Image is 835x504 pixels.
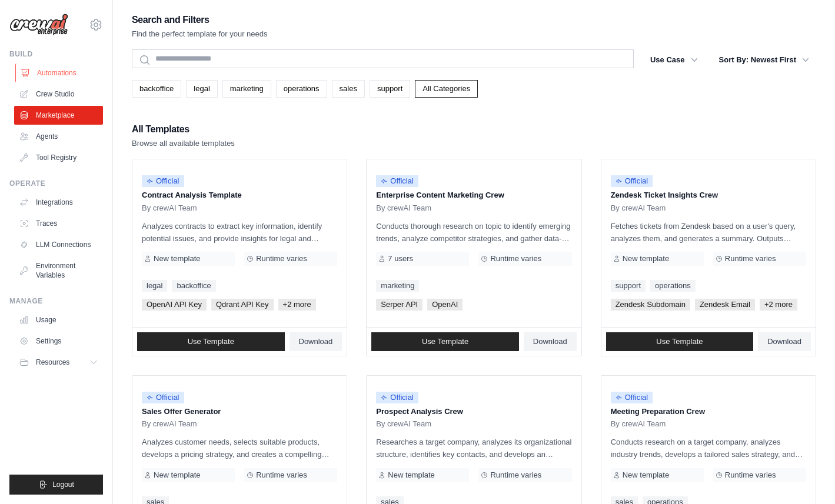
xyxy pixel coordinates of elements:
p: Analyzes customer needs, selects suitable products, develops a pricing strategy, and creates a co... [142,436,337,460]
span: Official [611,392,653,403]
span: +2 more [278,299,316,311]
p: Prospect Analysis Crew [376,406,571,418]
span: By crewAI Team [611,203,666,213]
a: Environment Variables [14,256,103,285]
h2: Search and Filters [132,12,268,28]
span: Download [767,337,801,346]
span: New template [154,254,200,263]
span: New template [154,470,200,480]
span: Runtime varies [725,470,776,480]
a: marketing [376,280,419,292]
span: Official [611,175,653,187]
a: Marketplace [14,106,103,125]
a: Crew Studio [14,85,103,104]
a: marketing [222,80,271,98]
p: Browse all available templates [132,138,235,149]
div: Operate [9,179,103,188]
a: Settings [14,332,103,351]
span: Resources [36,358,69,367]
p: Contract Analysis Template [142,189,337,201]
span: +2 more [760,299,797,311]
span: Qdrant API Key [211,299,274,311]
span: Runtime varies [490,470,541,480]
a: legal [142,280,167,292]
a: Automations [15,64,104,82]
p: Conducts thorough research on topic to identify emerging trends, analyze competitor strategies, a... [376,220,571,245]
button: Resources [14,353,103,372]
a: support [611,280,646,292]
a: Tool Registry [14,148,103,167]
span: By crewAI Team [142,419,197,429]
span: Zendesk Email [695,299,755,311]
span: 7 users [388,254,413,263]
span: By crewAI Team [376,419,431,429]
span: Use Template [422,337,468,346]
span: Runtime varies [256,470,307,480]
a: Agents [14,127,103,146]
span: New template [623,470,669,480]
span: Download [299,337,333,346]
p: Enterprise Content Marketing Crew [376,189,571,201]
span: Official [142,175,184,187]
span: Serper API [376,299,423,311]
p: Find the perfect template for your needs [132,28,268,40]
span: Official [376,392,418,403]
span: Logout [52,480,74,489]
a: Download [758,332,811,351]
p: Researches a target company, analyzes its organizational structure, identifies key contacts, and ... [376,436,571,460]
a: sales [332,80,365,98]
span: Zendesk Subdomain [611,299,690,311]
div: Build [9,49,103,59]
span: Runtime varies [725,254,776,263]
a: LLM Connections [14,235,103,254]
a: Traces [14,214,103,233]
a: operations [650,280,696,292]
span: By crewAI Team [142,203,197,213]
span: By crewAI Team [376,203,431,213]
button: Sort By: Newest First [712,49,816,71]
a: Use Template [137,332,285,351]
a: Download [524,332,577,351]
span: Download [533,337,567,346]
span: New template [623,254,669,263]
a: Use Template [371,332,519,351]
span: Runtime varies [490,254,541,263]
span: Use Template [188,337,234,346]
p: Conducts research on a target company, analyzes industry trends, develops a tailored sales strate... [611,436,806,460]
button: Logout [9,475,103,495]
span: Runtime varies [256,254,307,263]
p: Fetches tickets from Zendesk based on a user's query, analyzes them, and generates a summary. Out... [611,220,806,245]
a: backoffice [132,80,181,98]
a: support [370,80,410,98]
span: Official [376,175,418,187]
p: Zendesk Ticket Insights Crew [611,189,806,201]
p: Meeting Preparation Crew [611,406,806,418]
p: Sales Offer Generator [142,406,337,418]
p: Analyzes contracts to extract key information, identify potential issues, and provide insights fo... [142,220,337,245]
span: By crewAI Team [611,419,666,429]
img: Logo [9,14,68,36]
a: Use Template [606,332,754,351]
a: All Categories [415,80,478,98]
a: operations [276,80,327,98]
a: Integrations [14,193,103,212]
div: Manage [9,296,103,306]
a: Usage [14,311,103,329]
button: Use Case [643,49,705,71]
h2: All Templates [132,121,235,138]
span: New template [388,470,434,480]
span: Use Template [656,337,703,346]
a: legal [186,80,217,98]
a: backoffice [172,280,215,292]
span: OpenAI [427,299,463,311]
span: Official [142,392,184,403]
a: Download [290,332,342,351]
span: OpenAI API Key [142,299,207,311]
